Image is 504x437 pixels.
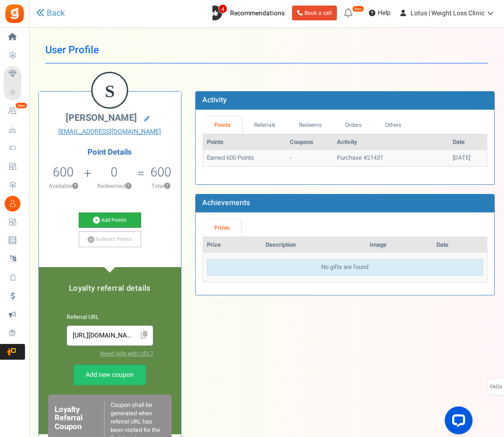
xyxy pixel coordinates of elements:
h4: Point Details [39,148,181,156]
b: Achievements [202,197,250,208]
a: Add Points [79,212,142,228]
button: ? [125,183,131,189]
span: Help [375,8,391,18]
h5: Loyalty referral details [48,284,172,293]
h6: Referral URL [67,314,153,321]
td: - [286,150,333,166]
th: Points [203,134,286,150]
div: [DATE] [453,154,483,162]
a: 4 Recommendations [207,6,288,20]
span: Recommendations [230,8,285,18]
b: Activity [202,94,227,106]
em: New [352,6,364,12]
p: Redeemed [92,182,136,190]
span: FAQs [490,378,502,396]
button: ? [164,183,170,189]
a: Points [203,117,243,134]
a: [EMAIL_ADDRESS][DOMAIN_NAME] [46,127,174,137]
h1: User Profile [45,37,488,63]
a: Add new coupon [74,365,146,385]
a: Need help with URL? [100,350,153,358]
th: Activity [333,134,449,150]
a: Help [365,6,394,20]
h5: 600 [150,165,171,179]
span: Lotus | Weight Loss Clinic [411,8,485,18]
td: Earned 600 Points [203,150,286,166]
a: Orders [334,117,373,134]
th: Date [449,134,487,150]
em: New [15,102,27,109]
div: No gifts are found [207,259,483,276]
th: Prize [203,237,262,253]
a: Prizes [203,219,242,237]
p: Total [145,182,176,190]
th: Coupons [286,134,333,150]
a: Book a call [292,6,337,20]
td: Purchase #21431 [333,150,449,166]
a: Subtract Points [79,231,142,247]
a: Redeems [287,117,334,134]
span: 600 [53,163,74,181]
p: Available [44,182,83,190]
a: New [4,103,25,119]
th: Image [366,237,433,253]
span: 4 [218,4,227,13]
a: Referrals [242,117,287,134]
figcaption: S [93,73,127,109]
th: Date [433,237,487,253]
button: ? [72,183,78,189]
img: Gratisfaction [4,3,25,24]
span: Click to Copy [137,327,152,343]
a: Others [373,117,413,134]
span: [PERSON_NAME] [66,111,137,125]
h5: 0 [111,165,118,179]
th: Description [262,237,366,253]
